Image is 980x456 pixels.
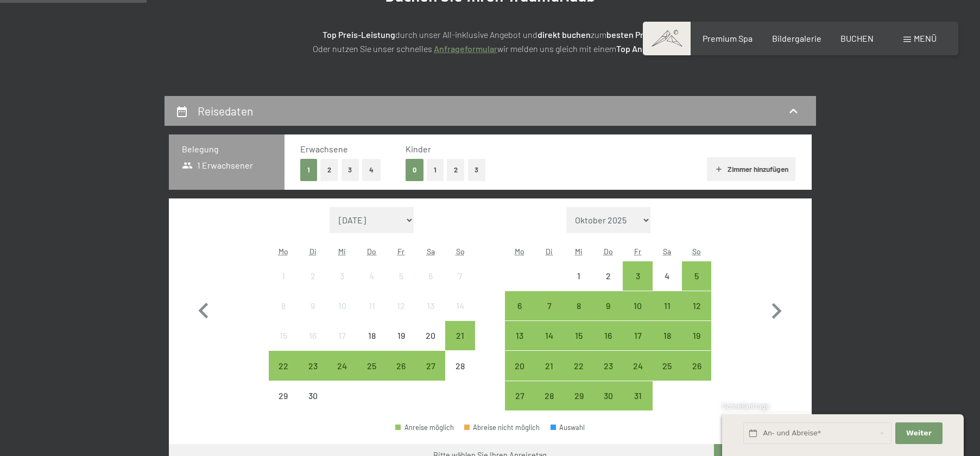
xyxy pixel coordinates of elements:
[505,381,534,410] div: Anreise möglich
[464,424,540,431] div: Abreise nicht möglich
[623,291,652,320] div: Anreise möglich
[270,272,297,299] div: 1
[367,247,376,256] abbr: Donnerstag
[914,33,937,43] span: Menü
[595,272,622,299] div: 2
[653,261,682,291] div: Anreise nicht möglich
[564,321,593,350] div: Wed Oct 15 2025
[327,321,357,350] div: Anreise nicht möglich
[446,272,473,299] div: 7
[654,362,681,389] div: 25
[595,391,622,419] div: 30
[653,351,682,380] div: Sat Oct 25 2025
[565,301,592,329] div: 8
[388,301,415,329] div: 12
[417,301,444,329] div: 13
[299,391,326,419] div: 30
[505,351,534,380] div: Anreise möglich
[338,247,346,256] abbr: Mittwoch
[536,331,563,358] div: 14
[682,291,711,320] div: Anreise möglich
[416,321,445,350] div: Sat Sep 20 2025
[593,351,623,380] div: Thu Oct 23 2025
[616,43,667,54] strong: Top Angebot.
[663,247,671,256] abbr: Samstag
[506,331,533,358] div: 13
[515,247,524,256] abbr: Montag
[707,157,795,181] button: Zimmer hinzufügen
[269,321,298,350] div: Mon Sep 15 2025
[593,381,623,410] div: Thu Oct 30 2025
[309,247,317,256] abbr: Dienstag
[270,301,297,329] div: 8
[447,159,465,181] button: 2
[182,143,271,155] h3: Belegung
[327,261,357,291] div: Anreise nicht möglich
[653,321,682,350] div: Sat Oct 18 2025
[357,291,387,320] div: Thu Sep 11 2025
[505,291,534,320] div: Anreise möglich
[505,321,534,350] div: Mon Oct 13 2025
[595,301,622,329] div: 9
[593,321,623,350] div: Anreise möglich
[269,381,298,410] div: Mon Sep 29 2025
[575,247,583,256] abbr: Mittwoch
[623,321,652,350] div: Fri Oct 17 2025
[653,261,682,291] div: Sat Oct 04 2025
[270,362,297,389] div: 22
[445,351,475,380] div: Sun Sep 28 2025
[445,291,475,320] div: Sun Sep 14 2025
[427,159,444,181] button: 1
[564,291,593,320] div: Wed Oct 08 2025
[840,33,874,43] span: BUCHEN
[445,261,475,291] div: Anreise nicht möglich
[653,351,682,380] div: Anreise möglich
[565,331,592,358] div: 15
[269,291,298,320] div: Anreise nicht möglich
[682,261,711,291] div: Anreise möglich
[564,351,593,380] div: Anreise möglich
[564,261,593,291] div: Anreise nicht möglich
[593,351,623,380] div: Anreise möglich
[535,291,564,320] div: Anreise möglich
[416,321,445,350] div: Anreise nicht möglich
[417,362,444,389] div: 27
[299,331,326,358] div: 16
[445,321,475,350] div: Sun Sep 21 2025
[357,351,387,380] div: Thu Sep 25 2025
[445,321,475,350] div: Anreise möglich
[298,381,327,410] div: Tue Sep 30 2025
[298,261,327,291] div: Anreise nicht möglich
[427,247,435,256] abbr: Samstag
[623,261,652,291] div: Anreise möglich
[269,351,298,380] div: Anreise möglich
[692,247,701,256] abbr: Sonntag
[357,351,387,380] div: Anreise möglich
[327,351,357,380] div: Anreise möglich
[653,321,682,350] div: Anreise möglich
[434,43,497,54] a: Anfrageformular
[506,391,533,419] div: 27
[445,261,475,291] div: Sun Sep 07 2025
[564,291,593,320] div: Anreise möglich
[772,33,821,43] span: Bildergalerie
[606,29,655,40] strong: besten Preis
[446,362,473,389] div: 28
[358,301,385,329] div: 11
[219,28,762,55] p: durch unser All-inklusive Angebot und zum ! Oder nutzen Sie unser schnelles wir melden uns gleich...
[298,291,327,320] div: Anreise nicht möglich
[388,272,415,299] div: 5
[535,321,564,350] div: Anreise möglich
[536,391,563,419] div: 28
[535,351,564,380] div: Anreise möglich
[358,272,385,299] div: 4
[761,207,792,411] button: Nächster Monat
[446,331,473,358] div: 21
[188,207,219,411] button: Vorheriger Monat
[906,428,932,438] span: Weiter
[505,321,534,350] div: Anreise möglich
[269,351,298,380] div: Mon Sep 22 2025
[327,291,357,320] div: Anreise nicht möglich
[538,29,591,40] strong: direkt buchen
[397,247,404,256] abbr: Freitag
